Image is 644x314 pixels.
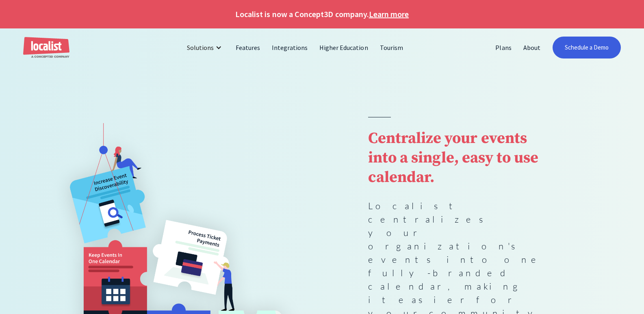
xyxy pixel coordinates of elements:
a: Features [230,38,266,57]
div: Solutions [181,38,230,57]
a: Plans [490,38,517,57]
a: home [23,37,69,58]
a: Schedule a Demo [553,37,621,58]
a: Higher Education [314,38,374,57]
strong: Centralize your events into a single, easy to use calendar. [368,129,539,187]
a: About [518,38,546,57]
a: Learn more [369,8,409,20]
a: Tourism [374,38,409,57]
div: Solutions [187,43,214,52]
a: Integrations [266,38,314,57]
